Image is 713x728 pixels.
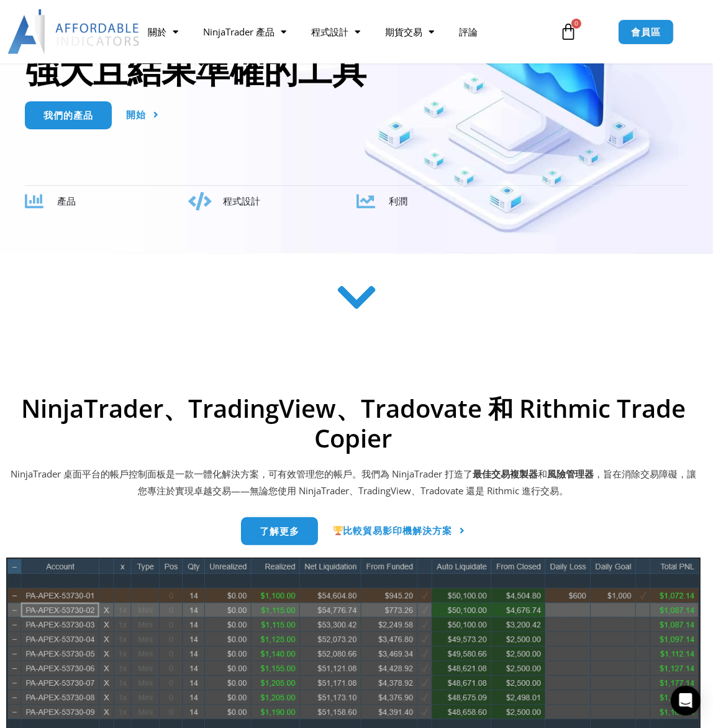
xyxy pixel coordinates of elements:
font: 和 [538,468,547,480]
font: 利潤 [389,195,407,207]
a: 了解更多 [241,517,318,545]
font: 程式設計 [223,195,260,207]
font: 比較貿易影印機解決方案 [343,524,453,537]
font: 0 [574,19,578,27]
font: 最佳交易複製器 [473,468,538,480]
a: 關於 [135,17,191,46]
nav: 選單 [135,17,556,46]
font: NinjaTrader、TradingView、Tradovate 和 Rithmic Trade Copier [21,391,686,455]
font: 期貨交易 [385,25,422,38]
a: 🏆比較貿易影印機解決方案 [332,517,465,546]
a: 程式設計 [299,17,373,46]
font: NinjaTrader 產品 [203,25,275,38]
div: 開啟 Intercom Messenger [671,686,701,716]
font: 程式設計 [311,25,348,38]
img: LogoAI | 價格實惠的指標 – NinjaTrader [7,9,141,54]
font: 強大且結果準確的工具 [25,46,366,93]
font: 風險管理器 [547,468,594,480]
a: NinjaTrader 產品 [191,17,299,46]
a: 開始 [126,101,159,129]
a: 會員區 [618,19,674,45]
a: 我們的產品 [25,101,112,129]
font: 產品 [57,195,76,207]
font: NinjaTrader 桌面平台的帳戶控制面板是一款一體化解決方案，可有效管理您的帳戶。我們為 NinjaTrader 打造了 [11,468,473,480]
font: 評論 [459,25,478,38]
a: 0 [541,14,596,50]
font: 開始 [126,108,146,121]
a: 期貨交易 [373,17,447,46]
font: 會員區 [631,25,661,38]
font: 關於 [148,25,166,38]
a: 評論 [447,17,490,46]
img: 🏆 [334,526,343,535]
font: 了解更多 [260,525,299,537]
font: 我們的產品 [43,109,93,121]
